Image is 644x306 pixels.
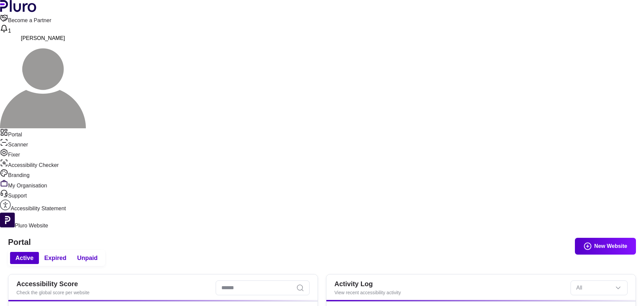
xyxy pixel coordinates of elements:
[15,254,34,262] span: Active
[8,28,11,34] span: 1
[44,254,66,262] span: Expired
[10,252,39,264] button: Active
[575,238,636,255] button: New Website
[571,280,628,295] div: Set sorting
[8,237,636,247] h1: Portal
[39,252,72,264] button: Expired
[72,252,103,264] button: Unpaid
[77,254,98,262] span: Unpaid
[334,289,565,296] div: View recent accessibility activity
[334,280,565,288] h2: Activity Log
[16,280,210,288] h2: Accessibility Score
[21,35,65,41] span: [PERSON_NAME]
[216,280,310,295] input: Search
[16,289,210,296] div: Check the global score per website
